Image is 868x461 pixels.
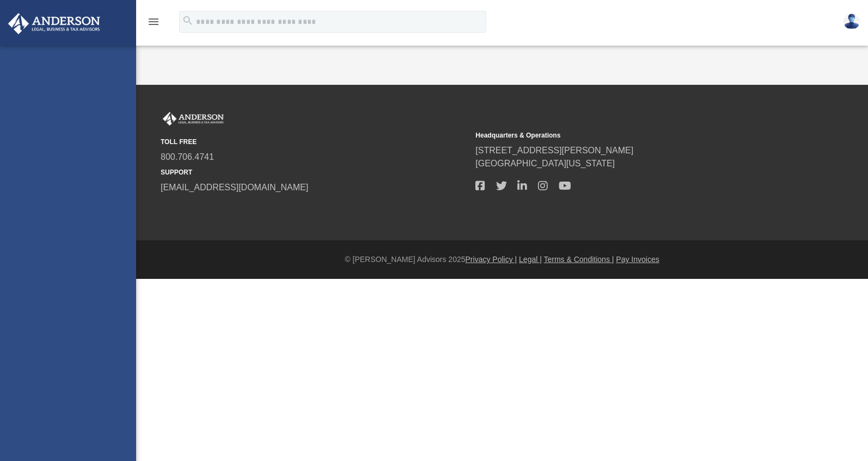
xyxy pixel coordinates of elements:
[161,183,308,192] a: [EMAIL_ADDRESS][DOMAIN_NAME]
[544,255,614,264] a: Terms & Conditions |
[475,146,633,155] a: [STREET_ADDRESS][PERSON_NAME]
[161,137,468,147] small: TOLL FREE
[616,255,659,264] a: Pay Invoices
[147,21,160,28] a: menu
[466,255,517,264] a: Privacy Policy |
[161,167,468,177] small: SUPPORT
[843,14,860,29] img: User Pic
[475,159,615,168] a: [GEOGRAPHIC_DATA][US_STATE]
[519,255,542,264] a: Legal |
[161,112,226,126] img: Anderson Advisors Platinum Portal
[161,152,214,161] a: 800.706.4741
[147,15,160,28] i: menu
[5,13,103,34] img: Anderson Advisors Platinum Portal
[182,15,194,27] i: search
[136,254,868,265] div: © [PERSON_NAME] Advisors 2025
[475,130,783,140] small: Headquarters & Operations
